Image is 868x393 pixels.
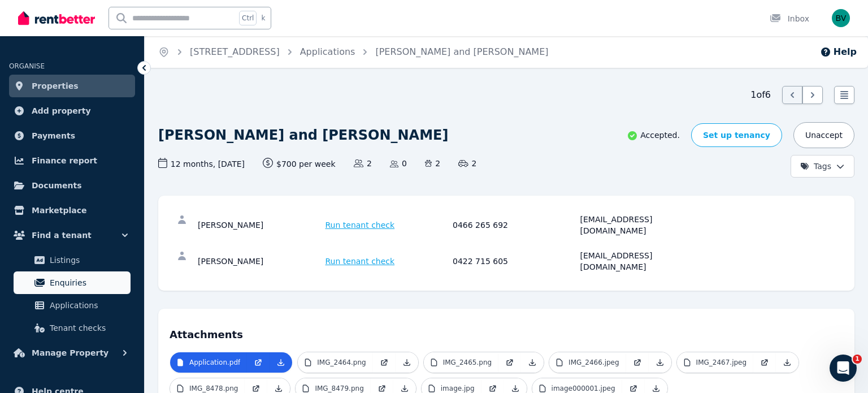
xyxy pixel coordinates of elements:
[189,358,240,367] p: Application.pdf
[14,249,131,271] a: Listings
[170,320,843,343] h4: Attachments
[9,75,135,97] a: Properties
[32,179,82,192] span: Documents
[145,36,562,68] nav: Breadcrumb
[791,155,854,178] button: Tags
[677,352,754,373] a: IMG_2467.jpeg
[691,123,782,147] a: Set up tenancy
[373,352,396,373] a: Open in new Tab
[9,149,135,172] a: Finance report
[325,219,395,231] span: Run tenant check
[32,228,92,242] span: Find a tenant
[441,384,475,393] p: image.jpg
[820,45,857,59] button: Help
[800,161,831,172] span: Tags
[270,352,292,373] a: Download Attachment
[32,79,79,93] span: Properties
[549,352,626,373] a: IMG_2466.jpeg
[580,250,705,273] div: [EMAIL_ADDRESS][DOMAIN_NAME]
[239,11,257,25] span: Ctrl
[14,317,131,339] a: Tenant checks
[315,384,363,393] p: IMG_8479.png
[32,129,75,142] span: Payments
[32,104,91,118] span: Add property
[626,352,649,373] a: Open in new Tab
[458,158,476,169] span: 2
[830,355,857,382] iframe: Intercom live chat
[9,100,135,122] a: Add property
[649,352,671,373] a: Download Attachment
[317,358,366,367] p: IMG_2464.png
[32,346,108,360] span: Manage Property
[832,9,850,27] img: Benmon Mammen Varghese
[521,352,544,373] a: Download Attachment
[568,358,619,367] p: IMG_2466.jpeg
[263,158,336,170] span: $700 per week
[552,384,615,393] p: image000001.jpeg
[158,158,245,170] span: 12 months , [DATE]
[853,355,862,364] span: 1
[158,126,448,144] h1: [PERSON_NAME] and [PERSON_NAME]
[770,13,809,24] div: Inbox
[9,174,135,197] a: Documents
[32,154,97,167] span: Finance report
[750,88,771,102] span: 1 of 6
[325,256,395,267] span: Run tenant check
[14,294,131,317] a: Applications
[50,253,126,267] span: Listings
[375,46,548,57] a: [PERSON_NAME] and [PERSON_NAME]
[300,46,355,57] a: Applications
[261,14,265,23] span: k
[425,158,440,169] span: 2
[776,352,798,373] a: Download Attachment
[198,250,322,273] div: [PERSON_NAME]
[354,158,372,169] span: 2
[32,204,86,217] span: Marketplace
[14,271,131,294] a: Enquiries
[696,358,747,367] p: IMG_2467.jpeg
[170,352,247,373] a: Application.pdf
[198,214,322,236] div: [PERSON_NAME]
[247,352,270,373] a: Open in new Tab
[50,299,126,312] span: Applications
[9,62,45,70] span: ORGANISE
[424,352,498,373] a: IMG_2465.png
[50,321,126,335] span: Tenant checks
[443,358,492,367] p: IMG_2465.png
[390,158,407,169] span: 0
[18,10,95,27] img: RentBetter
[298,352,372,373] a: IMG_2464.png
[453,214,577,236] div: 0466 265 692
[627,129,680,141] p: Accepted.
[189,384,238,393] p: IMG_8478.png
[498,352,521,373] a: Open in new Tab
[453,250,577,273] div: 0422 715 605
[9,224,135,247] button: Find a tenant
[9,342,135,364] button: Manage Property
[50,276,126,290] span: Enquiries
[580,214,705,236] div: [EMAIL_ADDRESS][DOMAIN_NAME]
[9,124,135,147] a: Payments
[9,199,135,222] a: Marketplace
[396,352,418,373] a: Download Attachment
[793,122,854,148] button: Unaccept
[753,352,776,373] a: Open in new Tab
[190,46,280,57] a: [STREET_ADDRESS]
